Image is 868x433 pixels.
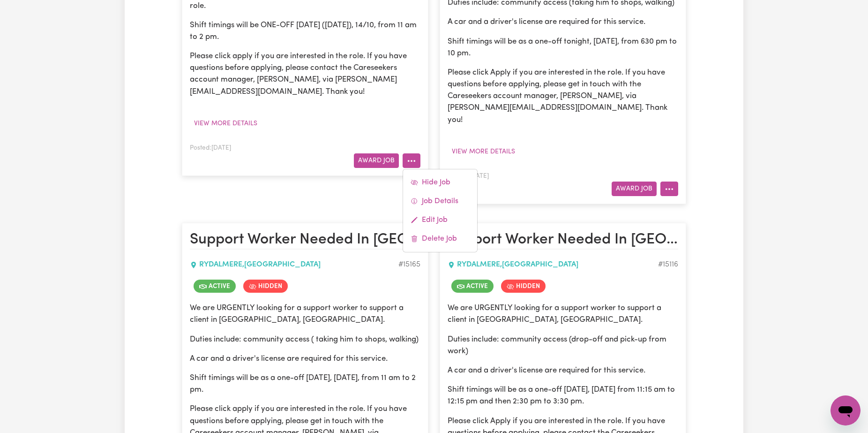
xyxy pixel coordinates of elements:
span: Job is hidden [501,280,546,293]
span: Job is active [194,280,236,293]
p: We are URGENTLY looking for a support worker to support a client in [GEOGRAPHIC_DATA], [GEOGRAPHI... [190,302,420,326]
div: RYDALMERE , [GEOGRAPHIC_DATA] [190,259,398,270]
p: A car and a driver's license are required for this service. [448,365,678,376]
div: Job ID #15116 [658,259,678,270]
p: Please click Apply if you are interested in the role. If you have questions before applying, plea... [448,67,678,126]
p: A car and a driver's license are required for this service. [448,16,678,28]
div: RYDALMERE , [GEOGRAPHIC_DATA] [448,259,658,270]
p: Shift timings will be ONE-OFF [DATE] ([DATE]), 14/10, from 11 am to 2 pm. [190,19,420,43]
a: Edit Job [403,211,477,229]
iframe: Button to launch messaging window [831,395,861,425]
p: Shift timings will be as a one-off [DATE], [DATE] from 11:15 am to 12:15 pm and then 2:30 pm to 3... [448,384,678,407]
button: More options [660,182,678,196]
p: Shift timings will be as a one-off [DATE], [DATE], from 11 am to 2 pm. [190,372,420,395]
div: More options [403,169,478,252]
a: Delete Job [403,229,477,248]
p: Please click apply if you are interested in the role. If you have questions before applying, plea... [190,50,420,98]
p: Duties include: community access (drop-off and pick-up from work) [448,334,678,357]
span: Posted: [DATE] [190,145,231,151]
span: Job is hidden [243,280,288,293]
p: Shift timings will be as a one-off tonight, [DATE], from 630 pm to 10 pm. [448,36,678,59]
a: Hide Job [403,173,477,192]
button: Award Job [612,182,657,196]
button: View more details [190,116,262,131]
p: We are URGENTLY looking for a support worker to support a client in [GEOGRAPHIC_DATA], [GEOGRAPHI... [448,302,678,326]
a: Job Details [403,192,477,211]
button: View more details [448,144,519,159]
h2: Support Worker Needed In Rydalmere, NSW. [448,231,678,250]
p: A car and a driver's license are required for this service. [190,353,420,365]
h2: Support Worker Needed In Rydalmere, NSW [190,231,420,250]
button: Award Job [354,153,399,168]
span: Job is active [451,280,494,293]
div: Job ID #15165 [398,259,420,270]
button: More options [403,153,420,168]
p: Duties include: community access ( taking him to shops, walking) [190,334,420,345]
